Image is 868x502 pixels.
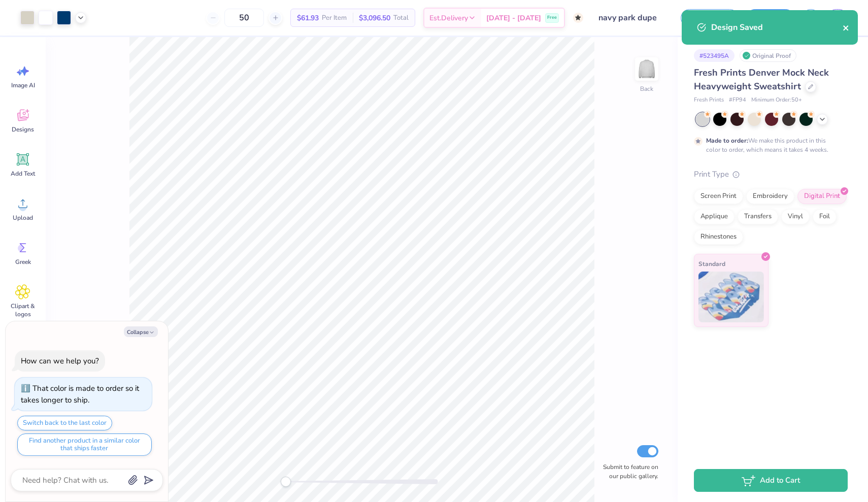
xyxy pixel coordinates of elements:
div: Vinyl [781,209,810,224]
span: Fresh Prints Denver Mock Neck Heavyweight Sweatshirt [694,66,829,92]
span: $3,096.50 [359,13,390,23]
span: Fresh Prints [694,96,724,105]
span: # FP94 [729,96,746,105]
button: close [843,21,850,34]
div: Print Type [694,169,848,180]
span: Per Item [322,13,347,23]
div: # 523495A [694,49,735,62]
span: Image AI [11,81,35,89]
div: How can we help you? [21,356,99,366]
span: Est. Delivery [429,13,468,23]
div: Foil [813,209,837,224]
span: Designs [12,125,34,133]
span: Upload [13,214,33,222]
span: Standard [698,258,725,269]
label: Submit to feature on our public gallery. [597,462,658,481]
span: Free [547,14,557,21]
span: Greek [15,258,31,266]
div: Screen Print [694,189,743,204]
span: Clipart & logos [6,302,40,318]
div: Applique [694,209,735,224]
button: Add to Cart [694,469,848,492]
span: Add Text [11,170,35,178]
button: Collapse [124,326,158,337]
span: [DATE] - [DATE] [486,13,541,23]
img: Back [637,59,657,79]
strong: Made to order: [706,137,748,145]
div: Design Saved [711,21,843,34]
div: That color is made to order so it takes longer to ship. [21,383,139,405]
input: Untitled Design [591,8,665,28]
div: Embroidery [746,189,794,204]
div: Transfers [738,209,778,224]
div: Back [640,84,653,93]
div: Rhinestones [694,229,743,245]
div: Accessibility label [281,477,291,487]
img: Standard [698,272,764,322]
div: We make this product in this color to order, which means it takes 4 weeks. [706,136,831,154]
span: Minimum Order: 50 + [751,96,802,105]
span: $61.93 [297,13,319,23]
input: – – [224,9,264,27]
button: Switch back to the last color [17,416,112,430]
button: Find another product in a similar color that ships faster [17,433,152,456]
div: Digital Print [797,189,847,204]
div: Original Proof [740,49,796,62]
span: Total [393,13,409,23]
